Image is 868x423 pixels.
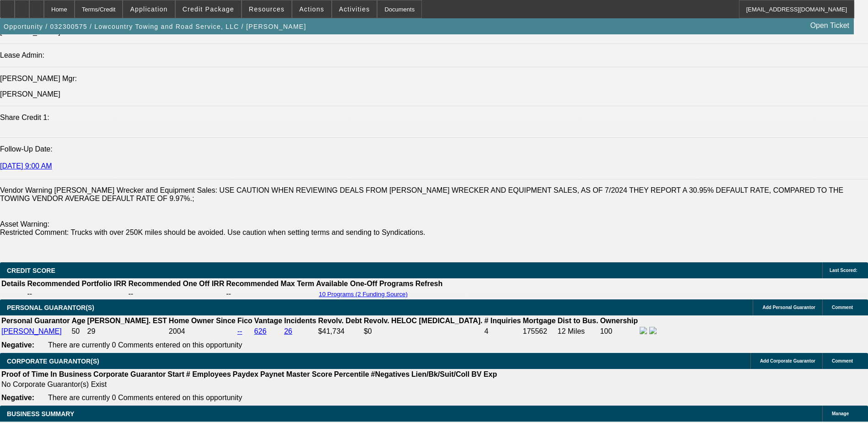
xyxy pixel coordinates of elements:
[7,304,94,311] span: PERSONAL GUARANTOR(S)
[123,0,174,18] button: Application
[284,327,292,335] a: 26
[762,305,815,310] span: Add Personal Guarantor
[339,5,370,13] span: Activities
[316,279,414,288] th: Available One-Off Programs
[242,0,291,18] button: Resources
[1,279,26,288] th: Details
[183,5,234,13] span: Credit Package
[4,23,306,30] span: Opportunity / 032300575 / Lowcountry Towing and Road Service, LLC / [PERSON_NAME]
[318,317,362,325] b: Revolv. Debt
[226,279,315,288] th: Recommended Max Term
[1,394,34,401] b: Negative:
[557,326,599,336] td: 12 Miles
[71,317,85,325] b: Age
[169,327,185,335] span: 2004
[87,326,167,336] td: 29
[832,305,853,310] span: Comment
[226,289,315,298] td: --
[292,0,331,18] button: Actions
[523,326,556,336] td: 175562
[316,290,410,298] button: 10 Programs (2 Funding Source)
[254,327,267,335] a: 626
[7,410,74,418] span: BUSINESS SUMMARY
[484,317,521,325] b: # Inquiries
[1,327,62,335] a: [PERSON_NAME]
[48,341,242,349] span: There are currently 0 Comments entered on this opportunity
[167,370,184,378] b: Start
[237,327,243,335] a: --
[523,317,556,325] b: Mortgage
[48,394,242,401] span: There are currently 0 Comments entered on this opportunity
[186,370,231,378] b: # Employees
[471,370,497,378] b: BV Exp
[371,370,410,378] b: #Negatives
[760,358,815,363] span: Add Corporate Guarantor
[7,267,55,274] span: CREDIT SCORE
[128,279,225,288] th: Recommended One Off IRR
[249,5,285,13] span: Resources
[71,326,86,336] td: 50
[364,317,483,325] b: Revolv. HELOC [MEDICAL_DATA].
[415,279,443,288] th: Refresh
[93,370,166,378] b: Corporate Guarantor
[27,289,127,298] td: --
[318,326,362,336] td: $41,734
[169,317,236,325] b: Home Owner Since
[334,370,369,378] b: Percentile
[1,341,34,349] b: Negative:
[558,317,598,325] b: Dist to Bus.
[1,317,70,325] b: Personal Guarantor
[176,0,241,18] button: Credit Package
[832,358,853,363] span: Comment
[7,358,99,365] span: CORPORATE GUARANTOR(S)
[411,370,469,378] b: Lien/Bk/Suit/Coll
[332,0,377,18] button: Activities
[130,5,167,13] span: Application
[233,370,259,378] b: Paydex
[640,327,647,334] img: facebook-icon.png
[649,327,657,334] img: linkedin-icon.png
[484,326,521,336] td: 4
[1,380,501,389] td: No Corporate Guarantor(s) Exist
[284,317,316,325] b: Incidents
[363,326,483,336] td: $0
[600,317,638,325] b: Ownership
[299,5,324,13] span: Actions
[830,268,857,273] span: Last Scored:
[254,317,282,325] b: Vantage
[832,411,849,416] span: Manage
[807,18,853,33] a: Open Ticket
[27,279,127,288] th: Recommended Portfolio IRR
[237,317,253,325] b: Fico
[128,289,225,298] td: --
[1,370,92,379] th: Proof of Time In Business
[599,326,638,336] td: 100
[87,317,167,325] b: [PERSON_NAME]. EST
[260,370,332,378] b: Paynet Master Score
